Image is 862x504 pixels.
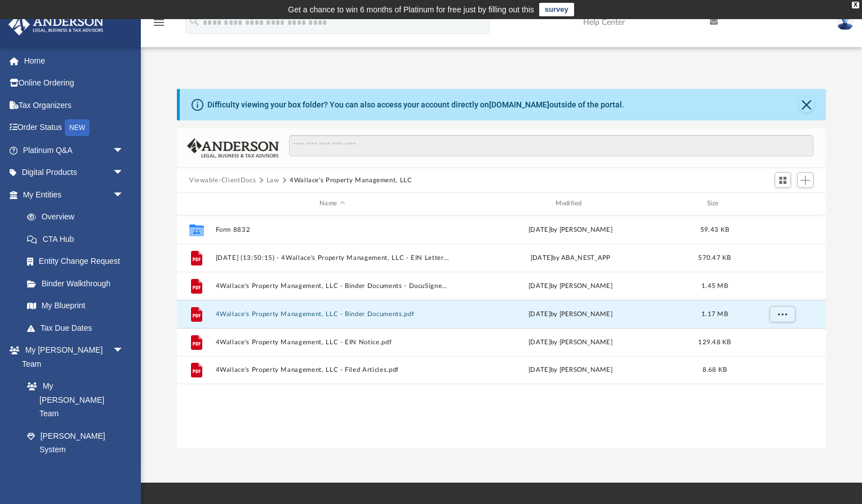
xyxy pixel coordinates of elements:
div: Modified [454,199,687,209]
div: [DATE] by [PERSON_NAME] [454,309,687,319]
button: Form 8832 [216,226,449,233]
div: by ABA_NEST_APP [454,253,687,263]
div: Get a chance to win 6 months of Platinum for free just by filling out this [288,3,534,16]
button: 4Wallace's Property Management, LLC - Filed Articles.pdf [216,366,449,373]
a: [DOMAIN_NAME] [489,100,549,109]
button: More options [770,305,796,322]
button: 4Wallace's Property Management, LLC [290,175,412,186]
a: Client Referrals [16,461,135,483]
span: 570.47 KB [698,254,731,260]
a: Online Ordering [8,72,141,94]
div: [DATE] by [PERSON_NAME] [454,281,687,291]
a: Home [8,49,141,72]
div: id [182,199,210,209]
a: Tax Organizers [8,94,141,116]
span: 129.48 KB [698,339,731,345]
div: Difficulty viewing your box folder? You can also access your account directly on outside of the p... [207,99,624,111]
a: Overview [16,206,141,228]
span: 1.45 MB [701,282,728,289]
a: Entity Change Request [16,250,141,273]
div: Size [692,199,737,209]
a: Platinum Q&Aarrow_drop_down [8,139,141,161]
a: Binder Walkthrough [16,272,141,295]
button: 4Wallace's Property Management, LLC - Binder Documents.pdf [216,310,449,318]
span: arrow_drop_down [113,139,135,162]
div: Name [215,199,449,209]
a: My Blueprint [16,295,135,317]
a: My [PERSON_NAME] Teamarrow_drop_down [8,339,135,375]
div: grid [177,215,826,449]
span: arrow_drop_down [113,161,135,184]
button: Viewable-ClientDocs [189,175,256,186]
img: User Pic [837,14,854,30]
button: Close [798,97,814,112]
button: Switch to Grid View [775,172,792,188]
span: arrow_drop_down [113,183,135,206]
a: My [PERSON_NAME] Team [16,375,130,425]
a: Tax Due Dates [16,317,141,339]
a: CTA Hub [16,228,141,250]
a: menu [152,21,166,29]
i: menu [152,16,166,29]
div: [DATE] by [PERSON_NAME] [454,365,687,375]
div: id [742,199,821,209]
button: 4Wallace's Property Management, LLC - EIN Notice.pdf [216,339,449,346]
span: 8.68 KB [703,367,727,373]
input: Search files and folders [289,135,814,156]
button: 4Wallace's Property Management, LLC - Binder Documents - DocuSigned.pdf [216,282,449,290]
img: Anderson Advisors Platinum Portal [5,13,107,35]
span: 59.43 KB [700,226,729,232]
a: survey [539,3,574,16]
div: [DATE] by [PERSON_NAME] [454,337,687,347]
a: My Entitiesarrow_drop_down [8,183,141,206]
button: Law [266,175,279,186]
span: arrow_drop_down [113,339,135,362]
span: 1.17 MB [701,310,728,317]
button: Add [797,172,814,188]
i: search [188,15,201,28]
div: close [852,2,859,8]
a: Digital Productsarrow_drop_down [8,161,141,184]
a: Order StatusNEW [8,116,141,139]
span: [DATE] [531,254,553,260]
div: NEW [65,119,90,136]
button: [DATE] (13:50:15) - 4Wallace's Property Management, LLC - EIN Letter from IRS.pdf [216,254,449,262]
div: [DATE] by [PERSON_NAME] [454,224,687,235]
a: [PERSON_NAME] System [16,425,135,461]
